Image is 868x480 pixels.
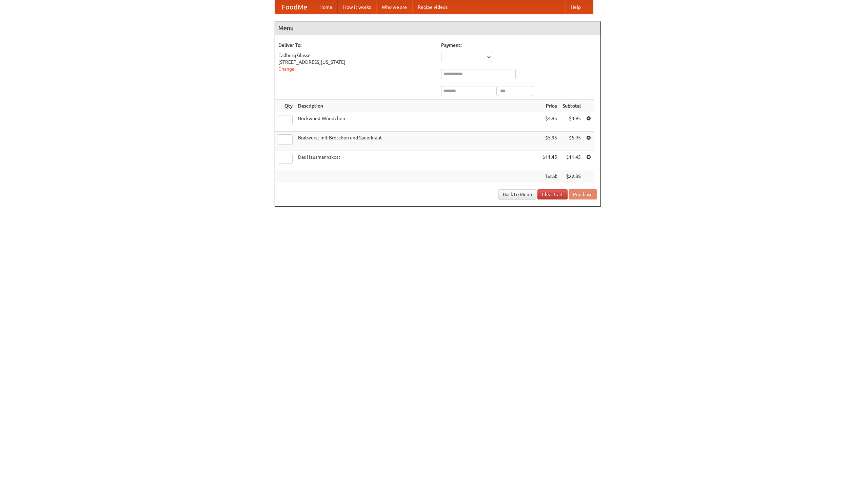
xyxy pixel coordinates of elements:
[565,0,586,14] a: Help
[560,170,584,183] th: $22.35
[412,0,453,14] a: Recipe videos
[540,151,560,170] td: $11.45
[560,112,584,132] td: $4.95
[540,100,560,112] th: Price
[275,21,600,35] h4: Menu
[498,189,536,199] a: Back to Menu
[295,112,540,132] td: Bockwurst Würstchen
[540,112,560,132] td: $4.95
[338,0,376,14] a: How it works
[376,0,412,14] a: Who we are
[275,0,314,14] a: FoodMe
[560,151,584,170] td: $11.45
[295,132,540,151] td: Bratwurst mit Brötchen und Sauerkraut
[278,52,434,59] div: Eadburg Glasse
[569,189,597,199] button: Purchase
[295,100,540,112] th: Description
[278,66,295,72] a: Change
[278,59,434,65] div: [STREET_ADDRESS][US_STATE]
[275,100,295,112] th: Qty
[540,132,560,151] td: $5.95
[540,170,560,183] th: Total:
[278,42,434,49] h5: Deliver To:
[560,132,584,151] td: $5.95
[560,100,584,112] th: Subtotal
[537,189,568,199] a: Clear Cart
[314,0,338,14] a: Home
[441,42,597,49] h5: Payment:
[295,151,540,170] td: Das Hausmannskost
